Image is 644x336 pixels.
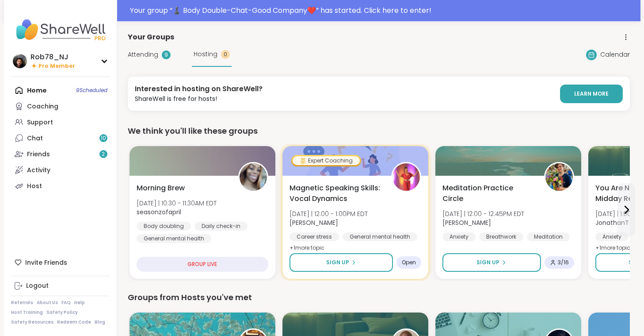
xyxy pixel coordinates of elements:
div: Interested in hosting on ShareWell? [135,84,263,94]
a: Activity [11,162,110,178]
div: Logout [26,282,49,290]
a: LEARN MORE [560,85,623,103]
div: Daily check-in [194,222,248,231]
span: Meditation Practice Circle [442,183,534,204]
div: Expert Coaching [293,156,360,165]
div: General mental health [343,232,417,241]
img: Lisa_LaCroix [392,163,420,191]
div: Chat [27,134,43,143]
span: 3 / 16 [558,259,569,266]
a: Redeem Code [57,319,91,325]
img: ShareWell Nav Logo [11,14,110,45]
span: LEARN MORE [574,90,609,98]
a: Support [11,114,110,130]
img: Nicholas [545,163,573,191]
div: 0 [221,50,230,59]
div: Career stress [290,232,339,241]
div: Invite Friends [11,255,110,270]
b: [PERSON_NAME] [290,218,338,227]
span: Magnetic Speaking Skills: Vocal Dynamics [290,183,381,204]
button: Sign Up [290,253,393,272]
div: Your group “ ♟️ Body Double-Chat-Good Company❤️ ” has started. Click here to enter! [130,5,635,16]
div: Body doubling [137,222,191,231]
b: seasonzofapril [137,208,181,216]
div: We think you'll like these groups [128,125,630,137]
span: Hosting [194,50,217,59]
a: FAQ [61,300,71,306]
a: Host Training [11,309,43,316]
span: Open [402,259,416,266]
b: [PERSON_NAME] [442,218,491,227]
div: Support [27,118,53,127]
img: seasonzofapril [240,163,267,191]
a: Blog [95,319,105,325]
div: Meditation [527,232,570,241]
a: Host [11,178,110,194]
span: Your Groups [128,32,174,42]
a: About Us [37,300,58,306]
span: Sign Up [326,259,349,266]
div: ShareWell is free for hosts! [135,94,263,104]
span: Attending [128,50,158,59]
span: Sign Up [476,259,499,266]
img: Rob78_NJ [13,54,27,68]
span: Morning Brew [137,183,185,193]
div: Groups from Hosts you've met [128,291,630,304]
button: Sign Up [442,253,541,272]
span: [DATE] | 12:00 - 12:45PM EDT [442,209,524,218]
div: Breathwork [479,232,523,241]
span: Pro Member [38,62,75,70]
a: Referrals [11,300,33,306]
a: Safety Resources [11,319,53,325]
span: [DATE] | 10:30 - 11:30AM EDT [137,199,217,208]
div: 9 [162,50,171,59]
a: Safety Policy [46,309,78,316]
span: [DATE] | 12:00 - 1:00PM EDT [290,209,368,218]
div: Host [27,182,42,191]
div: Activity [27,166,50,175]
a: Help [74,300,85,306]
div: GROUP LIVE [137,257,268,272]
div: Friends [27,150,50,159]
span: 10 [101,135,106,142]
div: General mental health [137,234,211,243]
a: Friends2 [11,146,110,162]
a: Chat10 [11,130,110,146]
span: 2 [102,151,105,158]
div: Anxiety [442,232,476,241]
div: Coaching [27,102,58,111]
div: Rob78_NJ [30,52,75,62]
a: Coaching [11,98,110,114]
a: Logout [11,278,110,294]
span: Calendar [600,50,630,59]
div: Anxiety [595,232,629,241]
b: JonathanT [595,218,629,227]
